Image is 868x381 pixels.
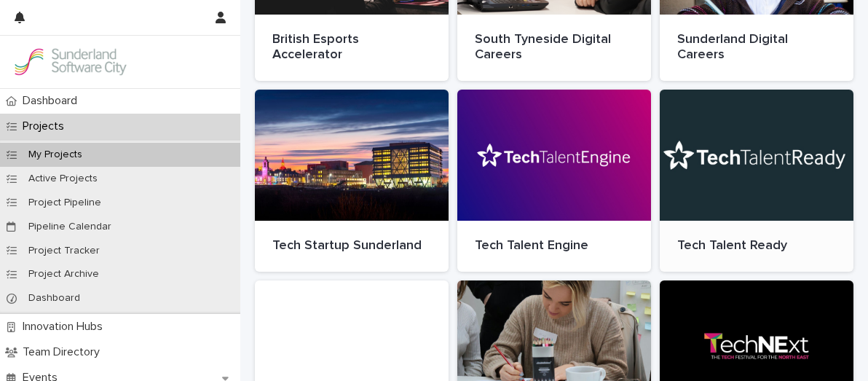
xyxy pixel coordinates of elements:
[17,221,123,233] p: Pipeline Calendar
[17,345,111,359] p: Team Directory
[17,268,111,280] p: Project Archive
[677,32,836,63] p: Sunderland Digital Careers
[660,90,853,272] a: Tech Talent Ready
[17,119,76,133] p: Projects
[17,173,109,185] p: Active Projects
[17,292,92,305] p: Dashboard
[457,90,651,272] a: Tech Talent Engine
[255,90,449,272] a: Tech Startup Sunderland
[272,238,431,254] p: Tech Startup Sunderland
[17,197,113,209] p: Project Pipeline
[475,32,634,63] p: South Tyneside Digital Careers
[677,238,836,254] p: Tech Talent Ready
[17,94,89,108] p: Dashboard
[475,238,634,254] p: Tech Talent Engine
[12,47,128,76] img: Kay6KQejSz2FjblR6DWv
[17,149,94,161] p: My Projects
[17,245,111,257] p: Project Tracker
[272,32,431,63] p: British Esports Accelerator
[17,320,114,334] p: Innovation Hubs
